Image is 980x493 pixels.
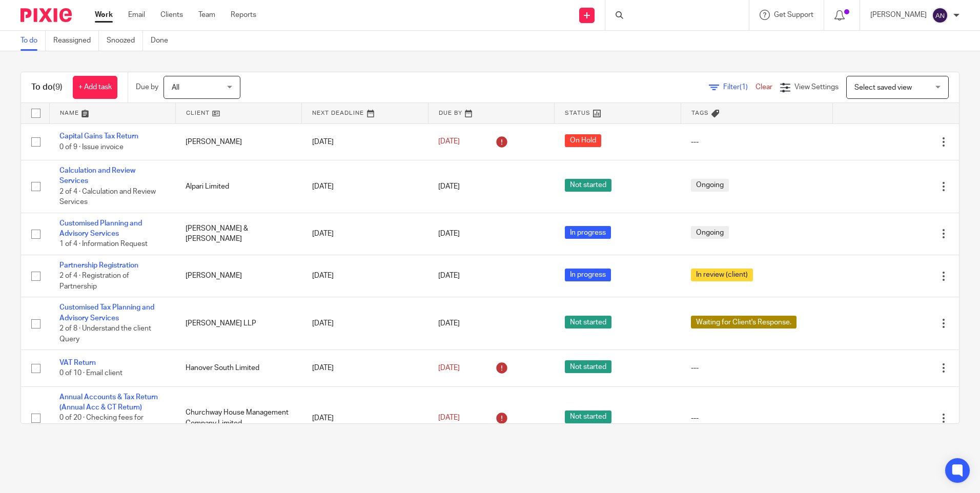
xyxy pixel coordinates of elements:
a: To do [21,31,46,51]
span: [DATE] [438,183,460,190]
a: Snoozed [107,31,143,51]
span: View Settings [794,84,839,91]
a: VAT Return [59,359,96,366]
span: Get Support [774,11,813,18]
a: Email [128,10,145,20]
a: Reassigned [53,31,99,51]
td: [PERSON_NAME] [175,255,301,297]
span: In progress [565,269,611,281]
a: Customised Tax Planning and Advisory Services [59,304,154,321]
span: On Hold [565,134,601,147]
a: Capital Gains Tax Return [59,133,138,140]
a: Customised Planning and Advisory Services [59,220,142,237]
p: Due by [136,82,158,92]
a: Done [151,31,176,51]
span: Waiting for Client's Response. [691,316,797,328]
span: 1 of 4 · Information Request [59,241,148,248]
img: svg%3E [932,7,948,24]
a: + Add task [73,76,117,99]
td: [DATE] [302,255,428,297]
div: --- [691,363,822,373]
span: 2 of 8 · Understand the client Query [59,325,151,343]
span: (9) [53,83,63,91]
span: Select saved view [854,84,912,91]
span: (1) [740,84,748,91]
td: [PERSON_NAME] & [PERSON_NAME] [175,213,301,255]
td: [PERSON_NAME] LLP [175,297,301,350]
span: [DATE] [438,273,460,280]
td: [DATE] [302,386,428,449]
td: [DATE] [302,160,428,213]
span: Not started [565,179,611,192]
a: Reports [231,10,256,20]
td: Alpari Limited [175,160,301,213]
span: [DATE] [438,364,460,372]
td: [DATE] [302,124,428,160]
span: [DATE] [438,415,460,422]
div: --- [691,137,822,147]
span: In review (client) [691,269,753,281]
span: Tags [691,110,709,116]
span: 2 of 4 · Calculation and Review Services [59,188,156,206]
td: [PERSON_NAME] [175,124,301,160]
h1: To do [31,82,63,93]
span: [DATE] [438,138,460,146]
td: [DATE] [302,213,428,255]
a: Work [95,10,113,20]
span: 0 of 9 · Issue invoice [59,143,124,151]
span: [DATE] [438,230,460,237]
span: 2 of 4 · Registration of Partnership [59,272,129,290]
a: Team [198,10,215,20]
span: All [172,84,179,91]
span: Not started [565,360,611,373]
img: Pixie [21,8,72,22]
a: Annual Accounts & Tax Return (Annual Acc & CT Return) [59,394,158,411]
span: Not started [565,316,611,328]
td: Hanover South Limited [175,350,301,386]
span: Not started [565,410,611,423]
a: Partnership Registration [59,262,138,269]
span: [DATE] [438,320,460,327]
a: Calculation and Review Services [59,167,135,184]
span: 0 of 10 · Email client [59,370,122,377]
span: Ongoing [691,226,729,239]
span: Ongoing [691,179,729,192]
a: Clear [756,84,772,91]
span: 0 of 20 · Checking fees for Previous Year Paid with Accounts [59,414,144,442]
td: Churchway House Management Company Limited [175,386,301,449]
span: In progress [565,226,611,239]
td: [DATE] [302,350,428,386]
a: Clients [160,10,183,20]
span: Filter [723,84,756,91]
td: [DATE] [302,297,428,350]
div: --- [691,413,822,423]
p: [PERSON_NAME] [870,10,927,20]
